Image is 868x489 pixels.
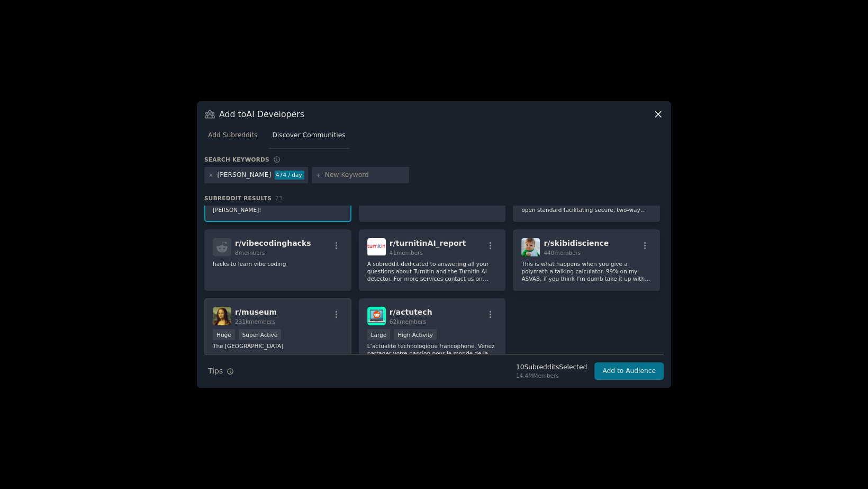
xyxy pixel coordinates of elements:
div: [PERSON_NAME] [218,171,272,180]
div: 10 Subreddit s Selected [516,363,587,372]
span: Subreddit Results [204,194,272,202]
span: r/ turnitinAI_report [390,239,466,247]
div: 14.4M Members [516,372,587,379]
div: 474 / day [275,171,304,180]
span: r/ actutech [390,308,432,316]
img: skibidiscience [521,238,540,256]
img: turnitinAI_report [367,238,386,256]
span: 440 members [544,250,581,256]
span: r/ vibecodinghacks [235,239,311,247]
button: Add to Audience [594,362,664,380]
span: Tips [208,366,223,377]
div: Huge [213,329,235,340]
img: actutech [367,307,386,325]
p: The [GEOGRAPHIC_DATA] [213,342,343,350]
input: New Keyword [325,171,405,180]
span: 231k members [235,318,275,325]
button: Tips [204,362,238,380]
p: This is what happens when you give a polymath a talking calculator. 99% on my ASVAB, if you think... [521,260,652,282]
a: Add Subreddits [204,127,261,149]
span: 62k members [390,318,426,325]
span: 8 members [235,250,265,256]
span: r/ skibidiscience [544,239,609,247]
div: Large [367,329,391,340]
p: L’actualité technologique francophone. Venez partager votre passion pour le monde de la technolog... [367,342,498,364]
img: museum [213,307,231,325]
span: Discover Communities [272,131,345,140]
p: hacks to learn vibe coding [213,260,343,268]
p: A subreddit dedicated to answering all your questions about Turnitin and the Turnitin AI detector... [367,260,498,282]
span: r/ museum [235,308,277,316]
span: 23 [275,195,283,201]
a: Discover Communities [268,127,349,149]
h3: Add to AI Developers [219,109,304,120]
span: Add Subreddits [208,131,257,140]
div: Super Active [239,329,282,340]
h3: Search keywords [204,156,269,163]
span: 41 members [390,250,423,256]
div: High Activity [394,329,437,340]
